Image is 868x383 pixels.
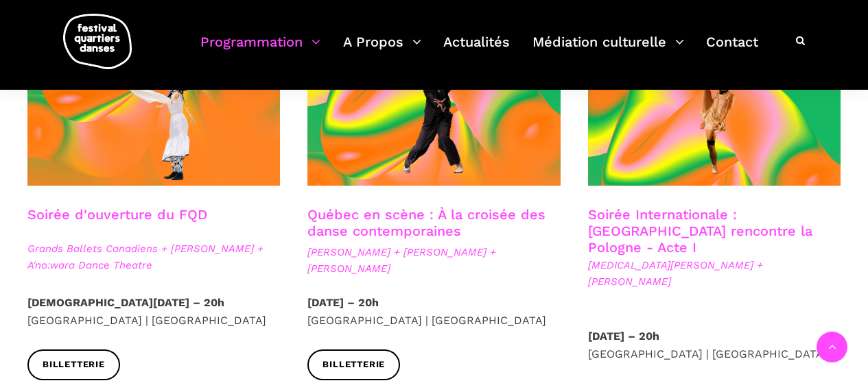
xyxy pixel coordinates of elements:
p: [GEOGRAPHIC_DATA] | [GEOGRAPHIC_DATA] [27,294,280,329]
a: Programmation [200,30,320,71]
a: Contact [706,30,758,71]
span: Billetterie [322,358,385,372]
span: [PERSON_NAME] + [PERSON_NAME] + [PERSON_NAME] [307,244,560,277]
a: Québec en scène : À la croisée des danse contemporaines [307,206,546,239]
a: A Propos [343,30,421,71]
p: [GEOGRAPHIC_DATA] | [GEOGRAPHIC_DATA] [588,328,841,362]
a: Soirée d'ouverture du FQD [27,206,207,223]
span: Grands Ballets Canadiens + [PERSON_NAME] + A'no:wara Dance Theatre [27,240,280,273]
img: logo-fqd-med [63,14,132,69]
strong: [DEMOGRAPHIC_DATA][DATE] – 20h [27,296,224,309]
span: Billetterie [43,358,105,372]
a: Soirée Internationale : [GEOGRAPHIC_DATA] rencontre la Pologne - Acte I [588,206,812,256]
strong: [DATE] – 20h [307,296,379,309]
a: Billetterie [307,349,400,380]
p: [GEOGRAPHIC_DATA] | [GEOGRAPHIC_DATA] [307,294,560,329]
a: Actualités [443,30,510,71]
strong: [DATE] – 20h [588,330,659,343]
a: Billetterie [27,349,120,380]
span: [MEDICAL_DATA][PERSON_NAME] + [PERSON_NAME] [588,257,841,290]
a: Médiation culturelle [532,30,684,71]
